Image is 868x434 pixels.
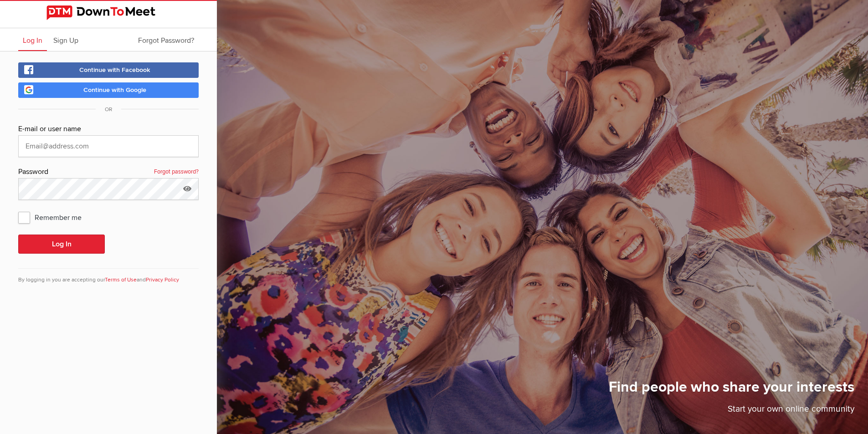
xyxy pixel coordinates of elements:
span: Remember me [18,209,91,225]
a: Continue with Facebook [18,62,199,78]
div: Password [18,166,199,178]
a: Continue with Google [18,82,199,98]
span: Continue with Facebook [79,66,150,74]
input: Email@address.com [18,135,199,157]
a: Log In [18,28,47,51]
a: Forgot password? [154,166,199,178]
button: Log In [18,235,105,254]
img: DownToMeet [46,5,170,20]
span: Forgot Password? [138,36,194,45]
div: By logging in you are accepting our and [18,268,199,284]
span: Continue with Google [83,86,146,94]
span: Log In [23,36,42,45]
h1: Find people who share your interests [609,378,854,403]
a: Forgot Password? [134,28,199,51]
a: Privacy Policy [146,276,179,283]
span: Sign Up [53,36,78,45]
span: OR [96,106,121,113]
a: Sign Up [49,28,83,51]
div: E-mail or user name [18,123,199,135]
p: Start your own online community [609,403,854,420]
a: Terms of Use [105,276,137,283]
